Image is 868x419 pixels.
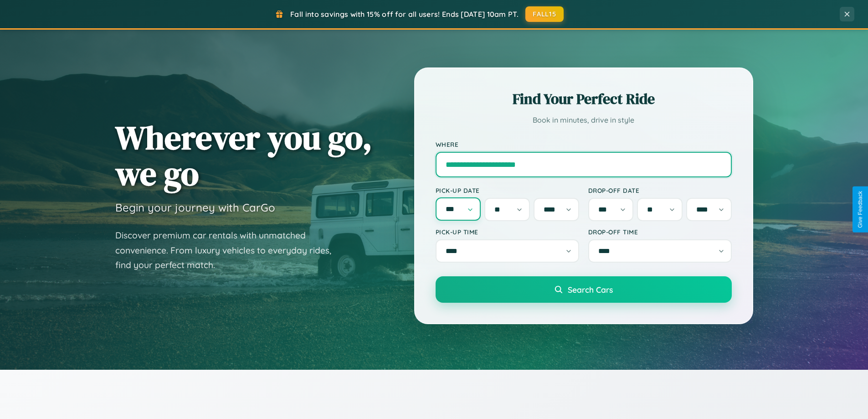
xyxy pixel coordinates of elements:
[436,276,732,303] button: Search Cars
[115,119,372,191] h1: Wherever you go, we go
[436,228,579,236] label: Pick-up Time
[588,228,732,236] label: Drop-off Time
[436,186,579,194] label: Pick-up Date
[436,140,732,148] label: Where
[525,6,564,22] button: FALL15
[588,186,732,194] label: Drop-off Date
[290,10,519,19] span: Fall into savings with 15% off for all users! Ends [DATE] 10am PT.
[568,285,613,295] span: Search Cars
[436,89,732,109] h2: Find Your Perfect Ride
[115,201,275,214] h3: Begin your journey with CarGo
[115,228,343,273] p: Discover premium car rentals with unmatched convenience. From luxury vehicles to everyday rides, ...
[857,191,863,228] div: Give Feedback
[436,114,732,127] p: Book in minutes, drive in style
